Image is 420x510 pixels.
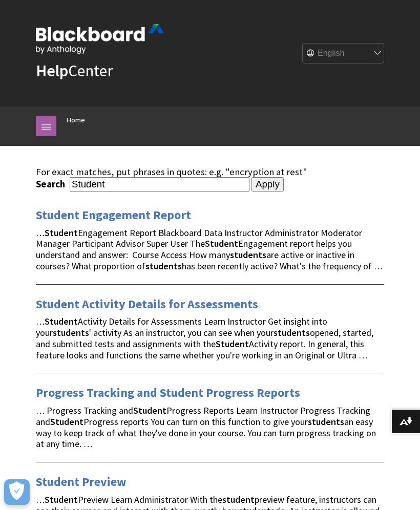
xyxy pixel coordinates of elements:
label: Search [36,178,68,190]
strong: students [230,249,266,261]
strong: Student [45,315,78,327]
div: For exact matches, put phrases in quotes: e.g. "encryption at rest" [36,166,384,178]
strong: Student [205,238,238,249]
button: Open Preferences [4,479,30,505]
input: Apply [251,177,284,192]
a: Student Engagement Report [36,207,191,223]
img: Blackboard by Anthology [36,24,164,54]
strong: Student [133,405,166,416]
strong: Help [36,60,68,81]
span: … Progress Tracking and Progress Reports Learn Instructor Progress Tracking and Progress reports ... [36,405,376,450]
strong: student [222,494,255,505]
a: Student Preview [36,474,127,490]
a: HelpCenter [36,60,113,81]
strong: students [308,416,344,428]
span: … Engagement Report Blackboard Data Instructor Administrator Moderator Manager Participant Adviso... [36,227,383,272]
a: Progress Tracking and Student Progress Reports [36,385,300,401]
span: … Activity Details for Assessments Learn Instructor Get insight into your ' activity As an instru... [36,315,373,360]
strong: Student [216,338,249,350]
strong: Student [45,227,78,239]
strong: students [53,327,89,338]
a: Student Activity Details for Assessments [36,296,258,312]
strong: Student [50,416,83,428]
strong: Student [45,494,78,505]
a: Home [67,114,85,126]
strong: students [145,260,182,272]
select: Site Language Selector [303,44,385,64]
strong: students [274,327,310,338]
